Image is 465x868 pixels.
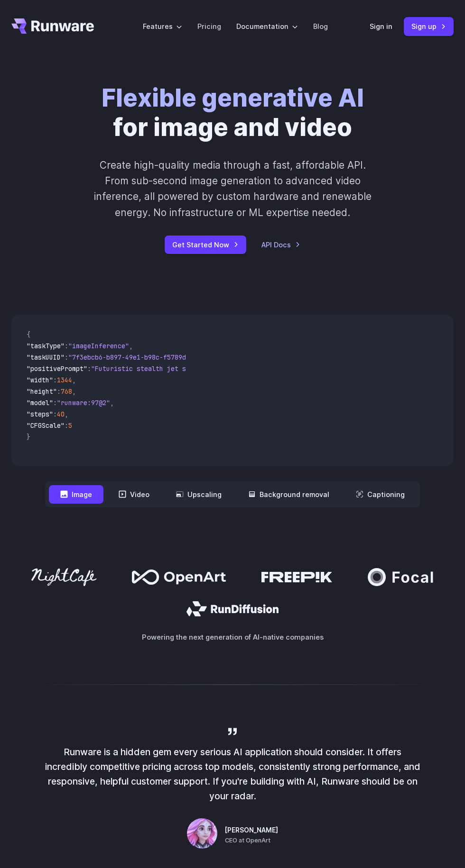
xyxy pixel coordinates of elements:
span: "model" [27,398,53,407]
p: Powering the next generation of AI-native companies [11,632,454,642]
span: "runware:97@2" [57,398,110,407]
span: , [110,398,114,407]
h1: for image and video [102,83,364,142]
label: Documentation [236,21,298,32]
span: 768 [61,387,72,396]
span: , [129,342,133,350]
span: : [87,364,91,373]
span: "Futuristic stealth jet streaking through a neon-lit cityscape with glowing purple exhaust" [91,364,437,373]
a: Blog [313,21,328,32]
span: { [27,330,30,339]
p: Create high-quality media through a fast, affordable API. From sub-second image generation to adv... [91,157,374,220]
a: API Docs [261,239,300,250]
span: "steps" [27,410,53,418]
span: : [65,353,68,362]
span: "height" [27,387,57,396]
span: : [57,387,61,396]
a: Pricing [197,21,221,32]
a: Get Started Now [165,235,246,254]
span: : [53,398,57,407]
span: : [65,342,68,350]
span: : [53,376,57,384]
p: Runware is a hidden gem every serious AI application should consider. It offers incredibly compet... [43,745,422,803]
span: CEO at OpenArt [225,836,270,845]
span: "CFGScale" [27,421,65,430]
span: "positivePrompt" [27,364,87,373]
button: Upscaling [165,485,233,504]
a: Go to / [11,18,94,34]
span: , [65,410,68,418]
span: , [72,376,76,384]
span: "taskType" [27,342,65,350]
label: Features [143,21,182,32]
a: Sign up [404,17,454,36]
a: Sign in [370,21,392,32]
span: "width" [27,376,53,384]
button: Image [49,485,103,504]
button: Background removal [237,485,341,504]
span: , [72,387,76,396]
span: } [27,433,30,441]
img: Person [187,818,217,849]
button: Video [107,485,161,504]
button: Captioning [344,485,416,504]
span: "7f3ebcb6-b897-49e1-b98c-f5789d2d40d7" [68,353,213,362]
span: : [53,410,57,418]
span: "taskUUID" [27,353,65,362]
strong: Flexible generative AI [102,83,364,112]
span: 5 [68,421,72,430]
span: 40 [57,410,65,418]
span: : [65,421,68,430]
span: 1344 [57,376,72,384]
span: [PERSON_NAME] [225,825,278,836]
span: "imageInference" [68,342,129,350]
